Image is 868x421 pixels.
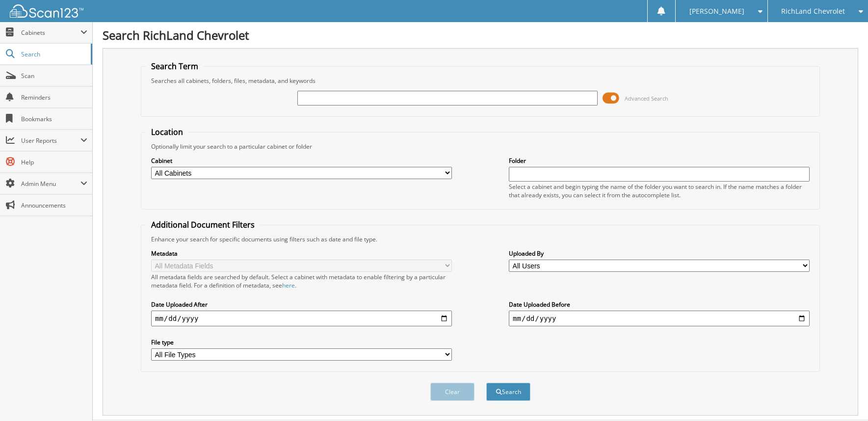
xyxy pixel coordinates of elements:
[689,8,744,14] span: [PERSON_NAME]
[151,300,452,309] label: Date Uploaded After
[151,273,452,289] div: All metadata fields are searched by default. Select a cabinet with metadata to enable filtering b...
[21,158,87,166] span: Help
[819,374,868,421] iframe: Chat Widget
[509,249,810,258] label: Uploaded By
[21,180,80,188] span: Admin Menu
[21,72,87,80] span: Scan
[21,50,86,58] span: Search
[282,281,295,289] a: here
[430,383,474,401] button: Clear
[151,249,452,258] label: Metadata
[21,93,87,102] span: Reminders
[103,27,858,43] h1: Search RichLand Chevrolet
[151,311,452,326] input: start
[486,383,530,401] button: Search
[781,8,845,14] span: RichLand Chevrolet
[10,4,83,18] img: scan123-logo-white.svg
[151,157,452,165] label: Cabinet
[509,311,810,326] input: end
[21,201,87,210] span: Announcements
[509,300,810,309] label: Date Uploaded Before
[625,95,668,102] span: Advanced Search
[146,61,203,72] legend: Search Term
[21,136,80,145] span: User Reports
[509,157,810,165] label: Folder
[146,219,260,230] legend: Additional Document Filters
[146,127,188,137] legend: Location
[21,28,80,37] span: Cabinets
[151,338,452,346] label: File type
[509,183,810,199] div: Select a cabinet and begin typing the name of the folder you want to search in. If the name match...
[21,115,87,123] span: Bookmarks
[146,142,815,151] div: Optionally limit your search to a particular cabinet or folder
[146,77,815,85] div: Searches all cabinets, folders, files, metadata, and keywords
[146,235,815,243] div: Enhance your search for specific documents using filters such as date and file type.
